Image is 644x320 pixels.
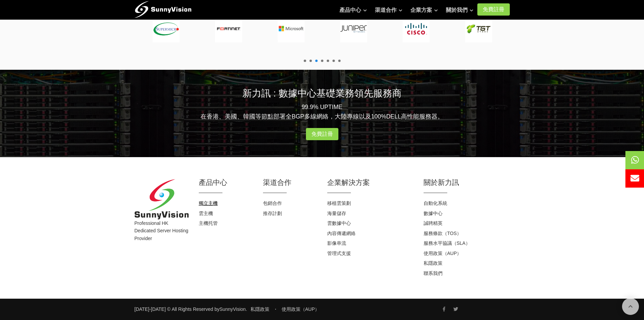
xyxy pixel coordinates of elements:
a: 自動化系統 [424,200,447,206]
a: 管理式支援 [327,251,351,256]
p: 99.9% UPTIME 在香港、美國、韓國等節點部署全BGP多線網絡，大陸專線以及100%DELL高性能服務器。 [135,102,510,121]
h2: 企業解決方案 [327,177,413,187]
a: 影像串流 [327,240,346,246]
a: SunnyVision [219,306,246,312]
img: tgs-150.png [465,15,492,42]
a: 服務條款（TOS） [424,231,462,236]
a: 使用政策（AUP） [424,251,462,256]
div: Professional HK Dedicated Server Hosting Provider [129,179,194,278]
img: cisco-150.png [403,15,430,42]
a: 產品中心 [339,3,367,17]
a: 免費註冊 [306,128,338,140]
h2: 渠道合作 [263,177,317,187]
img: fortinet-150.png [215,15,242,42]
a: 誠聘精英 [424,220,443,226]
a: 私隱政策 [424,260,443,266]
img: juniper-150.png [340,15,367,42]
a: 企業方案 [410,3,438,17]
a: 主機托管 [199,220,218,226]
a: 內容傳遞網絡 [327,231,356,236]
a: 渠道合作 [375,3,402,17]
a: 私隱政策 [251,306,269,312]
small: [DATE]-[DATE] © All Rights Reserved by . [135,305,247,313]
a: 獨立主機 [199,200,218,206]
img: supermicro-150.png [152,15,180,42]
a: 海量儲存 [327,211,346,216]
a: 使用政策（AUP） [282,306,320,312]
img: SunnyVision Limited [135,179,189,219]
img: microsoft-150.png [278,15,305,42]
h2: 新力訊 : 數據中心基礎業務領先服務商 [135,87,510,100]
a: 服務水平協議（SLA） [424,240,470,246]
h2: 關於新力訊 [424,177,510,187]
a: 推存計劃 [263,211,282,216]
span: ・ [273,306,278,312]
a: 雲主機 [199,211,213,216]
a: 雲數據中心 [327,220,351,226]
a: 免費註冊 [477,3,510,16]
h2: 產品中心 [199,177,253,187]
a: 數據中心 [424,211,443,216]
a: 移植雲策劃 [327,200,351,206]
a: 聯系我們 [424,271,443,276]
a: 關於我們 [446,3,473,17]
a: 包銷合作 [263,200,282,206]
